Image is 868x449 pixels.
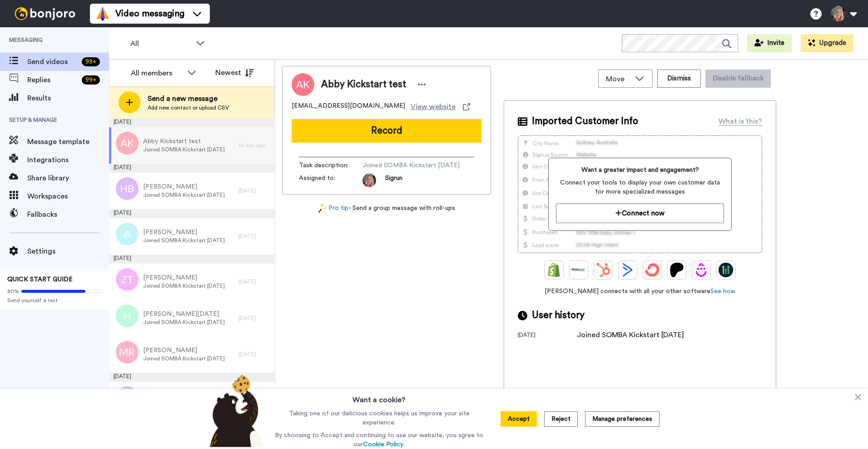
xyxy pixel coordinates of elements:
div: All members [131,68,183,79]
img: ns.png [116,386,139,409]
span: [PERSON_NAME] connects with all your other software [518,287,762,296]
span: Integrations [27,155,109,165]
img: Patreon [670,263,684,277]
button: Accept [501,411,537,427]
span: Imported Customer Info [532,115,638,128]
div: [DATE] [238,187,270,195]
span: Joined SOMBA Kickstart [DATE] [143,319,225,326]
button: Dismiss [657,70,701,88]
div: [DATE] [109,209,275,218]
span: Add new contact or upload CSV [148,104,229,111]
span: Message template [27,136,109,147]
button: Upgrade [801,34,853,52]
div: [DATE] [238,233,270,240]
span: All [130,38,191,49]
span: Joined SOMBA Kickstart [DATE] [362,161,460,170]
div: [DATE] [109,373,275,382]
span: View website [411,101,456,112]
span: User history [532,309,585,322]
div: 10 mo. ago [238,142,270,149]
a: Pro tip [318,204,348,213]
div: 99 + [82,57,100,66]
span: Send a new message [148,93,229,104]
span: [PERSON_NAME] [143,228,225,237]
div: What is this? [719,116,762,127]
div: [DATE] [518,331,577,340]
button: Manage preferences [585,411,660,427]
span: QUICK START GUIDE [7,276,73,283]
div: 99 + [82,75,100,85]
img: Ontraport [571,263,586,277]
div: [DATE] [109,254,275,264]
img: h.png [116,304,139,327]
img: Hubspot [596,263,610,277]
span: Want a greater impact and engagement? [556,165,724,175]
span: Assigned to: [299,174,362,187]
span: Send yourself a test [7,297,102,304]
img: GoHighLevel [719,263,733,277]
div: [DATE] [238,278,270,285]
img: 7a430dc8-996d-4f20-a327-431472cc5a6e-1704130102.jpg [362,174,376,187]
img: ActiveCampaign [620,263,635,277]
button: Connect now [556,204,724,223]
img: ak.png [116,132,139,155]
img: Drip [694,263,709,277]
span: Joined SOMBA Kickstart [DATE] [143,191,225,199]
span: Send videos [27,56,78,67]
div: - Send a group message with roll-ups [282,204,491,213]
span: Task description : [299,161,362,170]
span: Results [27,93,109,104]
h3: Want a cookie? [352,389,406,405]
span: Workspaces [27,191,109,202]
button: Newest [208,64,261,82]
img: zt.png [116,268,139,291]
span: [PERSON_NAME][DATE] [143,309,225,319]
span: [PERSON_NAME] [143,273,225,282]
img: hb.png [116,177,139,200]
img: bear-with-cookie.png [202,374,269,447]
span: Replies [27,75,78,85]
span: Fallbacks [27,209,109,220]
span: Joined SOMBA Kickstart [DATE] [143,355,225,362]
span: [PERSON_NAME] [143,346,225,355]
button: Disable fallback [705,70,771,88]
a: Cookie Policy [363,441,403,448]
span: Abby Kickstart test [321,78,406,91]
span: Sigrun [385,174,402,187]
img: a.png [116,223,139,245]
img: magic-wand.svg [318,204,327,213]
span: Settings [27,246,109,257]
p: Taking one of our delicious cookies helps us improve your site experience. [273,409,486,427]
a: View website [411,101,470,112]
button: Invite [747,34,792,52]
span: Connect your tools to display your own customer data for more specialized messages [556,178,724,196]
button: Record [292,119,481,143]
span: Share library [27,173,109,184]
button: Reject [544,411,578,427]
span: [PERSON_NAME] [143,182,225,191]
div: [DATE] [109,164,275,173]
div: Joined SOMBA Kickstart [DATE] [577,329,684,340]
div: [DATE] [238,351,270,358]
span: Move [606,74,630,85]
img: Image of Abby Kickstart test [292,73,314,96]
img: Shopify [547,263,561,277]
span: 80% [7,288,19,295]
span: Abby Kickstart test [143,137,225,146]
span: Joined SOMBA Kickstart [DATE] [143,146,225,153]
img: bj-logo-header-white.svg [11,7,79,20]
div: [DATE] [109,118,275,127]
span: [EMAIL_ADDRESS][DOMAIN_NAME] [292,101,405,112]
img: vm-color.svg [95,6,110,21]
p: By choosing to Accept and continuing to use our website, you agree to our . [273,431,486,449]
img: mr.png [116,341,139,364]
img: ConvertKit [645,263,660,277]
span: Joined SOMBA Kickstart [DATE] [143,282,225,289]
a: See how [710,288,735,294]
span: Joined SOMBA Kickstart [DATE] [143,237,225,244]
div: [DATE] [238,314,270,322]
span: Video messaging [115,7,184,20]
